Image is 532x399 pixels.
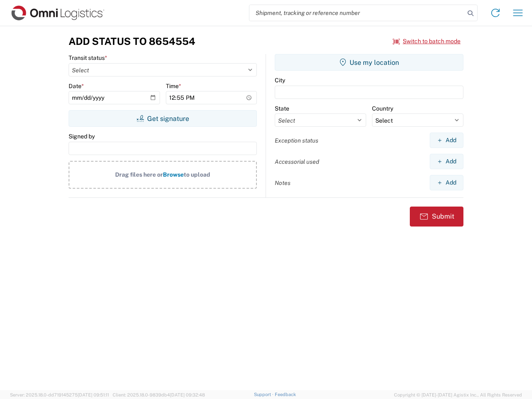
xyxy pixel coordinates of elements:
[275,54,463,71] button: Use my location
[69,82,84,90] label: Date
[170,392,205,397] span: [DATE] 09:32:48
[275,179,291,187] label: Notes
[184,171,210,178] span: to upload
[115,171,163,178] span: Drag files here or
[113,392,205,397] span: Client: 2025.18.0-9839db4
[430,133,463,148] button: Add
[166,82,181,90] label: Time
[430,154,463,169] button: Add
[393,34,461,48] button: Switch to batch mode
[69,133,95,140] label: Signed by
[69,54,107,62] label: Transit status
[254,392,275,397] a: Support
[275,137,318,144] label: Exception status
[372,105,393,112] label: Country
[394,391,522,399] span: Copyright © [DATE]-[DATE] Agistix Inc., All Rights Reserved
[275,76,285,84] label: City
[275,105,289,112] label: State
[430,175,463,190] button: Add
[410,207,463,227] button: Submit
[10,392,109,397] span: Server: 2025.18.0-dd719145275
[249,5,465,21] input: Shipment, tracking or reference number
[69,35,195,47] h3: Add Status to 8654554
[69,110,257,127] button: Get signature
[275,158,319,165] label: Accessorial used
[163,171,184,178] span: Browse
[78,392,109,397] span: [DATE] 09:51:11
[275,392,296,397] a: Feedback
